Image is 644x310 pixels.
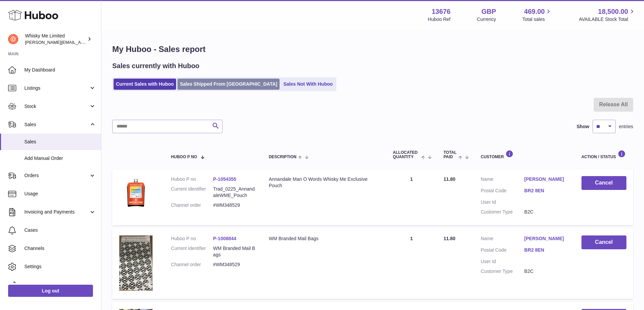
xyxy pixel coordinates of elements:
dd: WM Branded Mail Bags [213,245,255,258]
dd: B2C [524,209,568,215]
span: Add Manual Order [24,155,96,162]
h1: My Huboo - Sales report [112,44,633,55]
img: 1725358317.png [119,235,153,291]
dt: Huboo P no [171,235,213,242]
dd: Trad_0225_AnnandaleWME_Pouch [213,186,255,199]
strong: GBP [481,7,496,16]
dt: Channel order [171,261,213,268]
span: My Dashboard [24,67,96,73]
a: Log out [8,285,93,297]
span: 11.80 [444,236,455,241]
a: Sales Not With Huboo [281,79,335,90]
h2: Sales currently with Huboo [112,61,199,71]
span: Invoicing and Payments [24,209,89,215]
span: Listings [24,85,89,91]
span: 11.80 [444,176,455,182]
button: Cancel [581,235,626,249]
span: [PERSON_NAME][EMAIL_ADDRESS][DOMAIN_NAME] [25,39,136,45]
dt: Current identifier [171,186,213,199]
dt: Postal Code [481,188,524,196]
dt: Current identifier [171,245,213,258]
span: Total paid [444,150,457,159]
span: 469.00 [524,7,545,16]
dt: Postal Code [481,247,524,255]
span: Stock [24,103,89,110]
dd: #WM348529 [213,261,255,268]
label: Show [577,123,589,130]
button: Cancel [581,176,626,190]
a: P-1054355 [213,176,236,182]
dt: Name [481,176,524,184]
a: BR2 8EN [524,188,568,194]
span: Huboo P no [171,155,197,159]
a: 469.00 Total sales [522,7,552,23]
a: P-1008844 [213,236,236,241]
span: Orders [24,172,89,179]
span: Total sales [522,16,552,23]
dt: Huboo P no [171,176,213,182]
span: AVAILABLE Stock Total [579,16,636,23]
dt: Channel order [171,202,213,208]
dt: User Id [481,258,524,265]
a: 18,500.00 AVAILABLE Stock Total [579,7,636,23]
span: entries [619,123,633,130]
dt: Customer Type [481,268,524,275]
div: Currency [477,16,496,23]
div: Huboo Ref [428,16,451,23]
a: Current Sales with Huboo [114,79,176,90]
div: Action / Status [581,150,626,159]
div: WM Branded Mail Bags [269,235,379,242]
span: Channels [24,245,96,252]
span: Description [269,155,296,159]
a: [PERSON_NAME] [524,176,568,182]
a: [PERSON_NAME] [524,235,568,242]
img: 1754996474.png [119,176,153,210]
a: BR2 8EN [524,247,568,253]
span: Sales [24,121,89,128]
strong: 13676 [432,7,451,16]
td: 1 [386,169,437,225]
dt: Name [481,235,524,244]
span: Cases [24,227,96,233]
span: Settings [24,263,96,270]
a: Sales Shipped From [GEOGRAPHIC_DATA] [177,79,280,90]
dt: User Id [481,199,524,205]
div: Customer [481,150,568,159]
span: Returns [24,282,96,288]
div: Whisky Me Limited [25,33,86,46]
span: 18,500.00 [598,7,628,16]
img: frances@whiskyshop.com [8,34,18,44]
dd: #WM348529 [213,202,255,208]
dt: Customer Type [481,209,524,215]
span: Sales [24,139,96,145]
div: Annandale Man O Words Whisky Me Exclusive Pouch [269,176,379,189]
td: 1 [386,229,437,299]
span: Usage [24,191,96,197]
span: ALLOCATED Quantity [393,150,420,159]
dd: B2C [524,268,568,275]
